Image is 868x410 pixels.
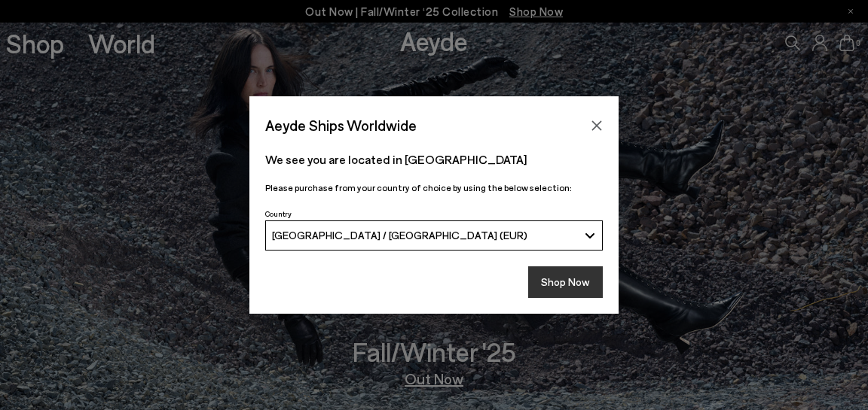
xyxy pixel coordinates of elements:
[528,266,603,298] button: Shop Now
[265,150,603,169] p: We see you are located in [GEOGRAPHIC_DATA]
[265,112,417,138] span: Aeyde Ships Worldwide
[272,229,527,241] span: [GEOGRAPHIC_DATA] / [GEOGRAPHIC_DATA] (EUR)
[265,181,603,195] p: Please purchase from your country of choice by using the below selection:
[585,114,608,137] button: Close
[265,209,292,218] span: Country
